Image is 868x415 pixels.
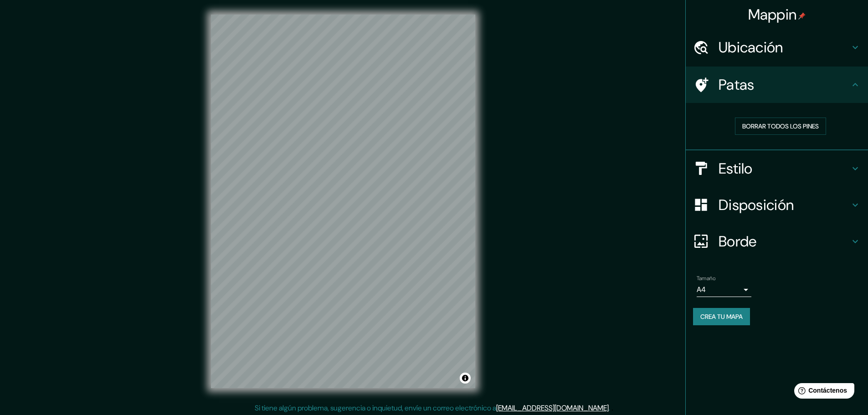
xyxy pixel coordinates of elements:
font: A4 [697,285,706,294]
button: Borrar todos los pines [735,118,826,135]
a: [EMAIL_ADDRESS][DOMAIN_NAME] [496,403,609,413]
button: Crea tu mapa [693,308,750,325]
font: . [610,403,611,413]
div: Ubicación [686,29,868,66]
div: Disposición [686,187,868,223]
div: Patas [686,67,868,103]
font: . [611,403,613,413]
font: Ubicación [719,38,783,57]
div: A4 [697,282,751,297]
div: Borde [686,223,868,260]
font: Borrar todos los pines [742,122,819,130]
font: Si tiene algún problema, sugerencia o inquietud, envíe un correo electrónico a [255,403,496,413]
canvas: Mapa [211,15,475,388]
font: Crea tu mapa [700,313,743,321]
font: Disposición [719,195,794,215]
img: pin-icon.png [798,12,806,20]
font: Tamaño [697,275,715,282]
font: Estilo [719,159,753,178]
font: Mappin [748,5,797,24]
font: Borde [719,232,757,251]
button: Activar o desactivar atribución [460,373,471,384]
font: . [609,403,610,413]
font: Patas [719,75,755,94]
div: Estilo [686,150,868,187]
iframe: Lanzador de widgets de ayuda [787,379,858,405]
